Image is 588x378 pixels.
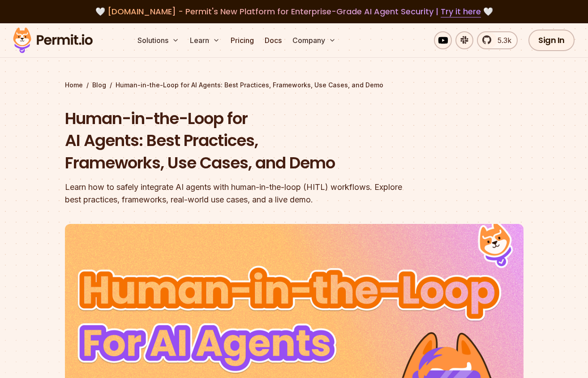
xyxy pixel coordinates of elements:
div: / / [65,81,524,90]
a: Try it here [441,6,481,17]
img: Permit logo [9,25,97,56]
a: Pricing [227,31,258,49]
a: Blog [92,81,106,90]
span: 5.3k [492,35,511,46]
a: 5.3k [477,31,518,49]
h1: Human-in-the-Loop for AI Agents: Best Practices, Frameworks, Use Cases, and Demo [65,107,409,174]
div: Learn how to safely integrate AI agents with human-in-the-loop (HITL) workflows. Explore best pra... [65,181,409,206]
button: Solutions [134,31,183,49]
button: Learn [186,31,223,49]
a: Docs [261,31,285,49]
button: Company [289,31,339,49]
span: [DOMAIN_NAME] - Permit's New Platform for Enterprise-Grade AI Agent Security | [107,6,481,17]
a: Home [65,81,83,90]
a: Sign In [528,30,575,51]
div: 🤍 🤍 [21,5,567,18]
